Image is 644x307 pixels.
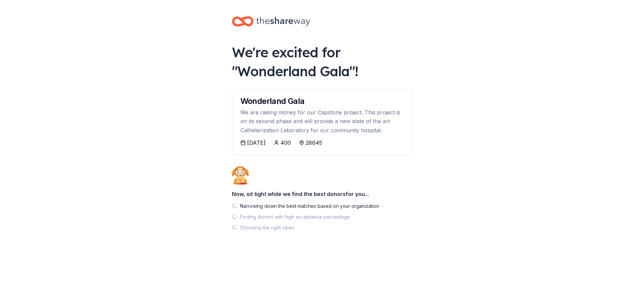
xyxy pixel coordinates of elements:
[280,139,291,147] div: 400
[232,166,249,184] img: Dog waiting patiently
[240,202,379,210] div: Narrowing down the best matches based on your organization
[306,139,322,147] div: 28645
[240,97,404,105] div: Wonderland Gala
[240,224,294,232] div: Choosing the right vibes
[240,213,350,221] div: Finding donors with high acceptance percentage
[232,43,412,81] div: We're excited for " Wonderland Gala "!
[247,139,266,147] div: [DATE]
[240,108,404,135] div: We are raising money for our Capstone project. This project is on its second phase and will provi...
[232,187,412,201] div: Now, sit tight while we find the best donors for you...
